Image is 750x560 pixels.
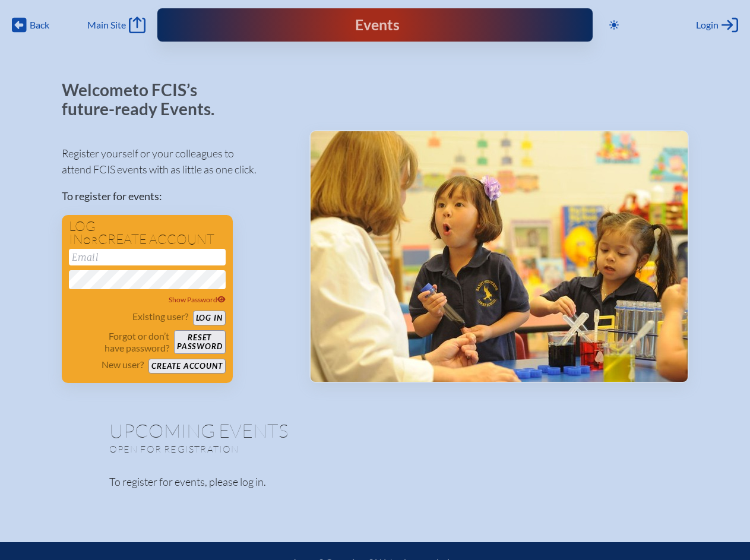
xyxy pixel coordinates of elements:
span: or [83,235,98,246]
p: Existing user? [132,311,188,322]
a: Main Site [87,17,145,33]
p: Register yourself or your colleagues to attend FCIS events with as little as one click. [62,145,290,178]
button: Resetpassword [174,330,225,354]
p: Open for registration [109,443,423,455]
p: New user? [102,359,144,371]
input: Email [69,249,226,265]
h1: Upcoming Events [109,421,641,440]
button: Log in [193,311,226,325]
span: Show Password [169,295,226,304]
img: Events [311,131,688,382]
h1: Log in create account [69,220,226,246]
p: Forgot or don’t have password? [69,330,170,354]
div: FCIS Events — Future ready [285,18,465,33]
p: To register for events, please log in. [109,474,641,490]
p: Welcome to FCIS’s future-ready Events. [62,81,228,118]
span: Back [30,19,49,31]
p: To register for events: [62,188,290,204]
span: Login [696,19,719,31]
button: Create account [148,359,225,374]
span: Main Site [87,19,126,31]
